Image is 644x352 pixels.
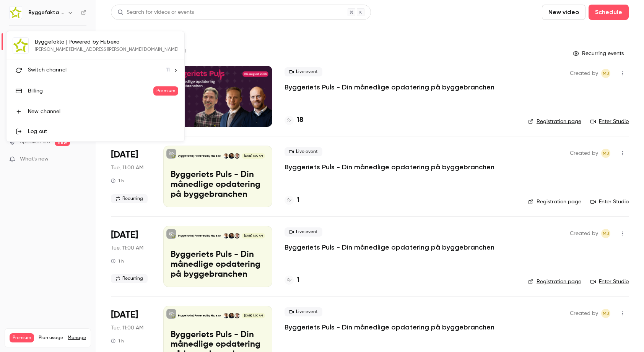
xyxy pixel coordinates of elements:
[28,128,178,135] div: Log out
[28,87,153,95] div: Billing
[166,66,170,74] span: 11
[28,108,178,115] div: New channel
[28,66,67,74] span: Switch channel
[153,86,178,96] span: Premium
